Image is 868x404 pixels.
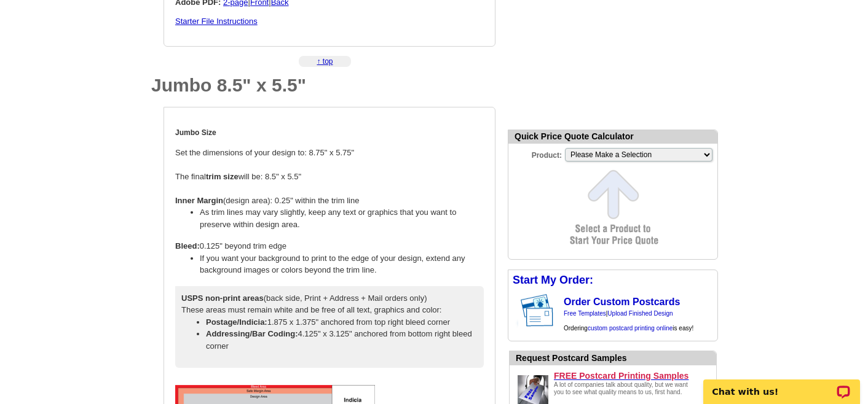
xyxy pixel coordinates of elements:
[206,172,239,181] strong: trim size
[175,17,258,26] a: Starter File Instructions
[206,329,298,338] strong: Addressing/Bar Coding:
[206,317,267,327] strong: Postage/Indicia:
[564,297,680,307] a: Order Custom Postcards
[554,370,711,381] a: FREE Postcard Printing Samples
[695,365,868,404] iframe: LiveChat chat widget
[564,310,693,332] span: | Ordering is easy!
[175,196,223,205] strong: Inner Margin
[175,118,484,376] td: Set the dimensions of your design to: 8.75" x 5.75" The final will be: 8.5" x 5.5" (design area):...
[518,290,562,331] img: post card showing stamp and address area
[181,293,264,303] strong: USPS non-print areas
[508,270,717,290] div: Start My Order:
[151,76,495,95] h1: Jumbo 8.5" x 5.5"
[564,310,606,317] a: Free Templates
[200,252,484,276] li: If you want your background to print to the edge of your design, extend any background images or ...
[175,128,484,137] h4: Jumbo Size
[200,206,484,230] li: As trim lines may vary slightly, keep any text or graphics that you want to preserve within desig...
[175,286,484,368] div: (back side, Print + Address + Mail orders only) These areas must remain white and be free of all ...
[206,328,478,352] li: 4.125" x 3.125" anchored from bottom right bleed corner
[508,290,518,331] img: background image for postcard
[175,241,200,251] strong: Bleed:
[317,57,333,66] a: ↑ top
[508,130,717,144] div: Quick Price Quote Calculator
[206,316,478,328] li: 1.875 x 1.375" anchored from top right bleed corner
[607,310,673,317] a: Upload Finished Design
[508,147,564,161] label: Product:
[588,325,673,332] a: custom postcard printing online
[516,352,716,365] div: Request Postcard Samples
